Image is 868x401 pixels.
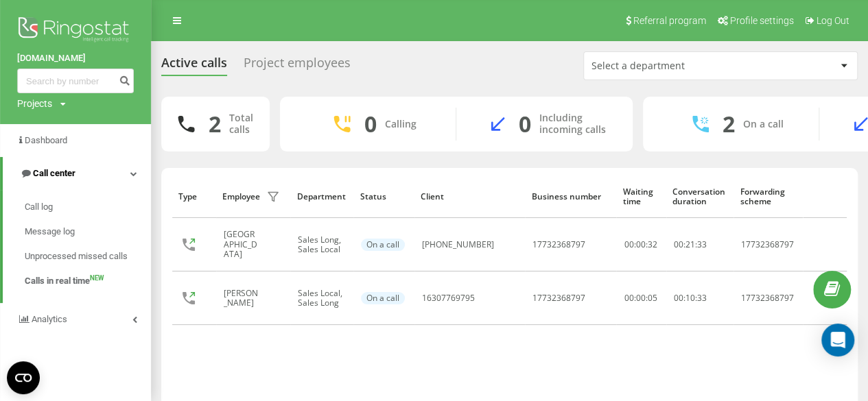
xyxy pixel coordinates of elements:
div: Forwarding scheme [740,187,797,207]
div: 17732368797 [741,293,795,303]
div: 17732368797 [741,240,795,250]
div: Status [360,192,408,202]
span: Log Out [817,15,849,26]
div: Select a department [591,60,755,72]
div: 17732368797 [532,293,585,303]
div: Total calls [229,112,253,136]
div: Employee [222,192,260,202]
div: Active calls [161,56,227,77]
div: On a call [361,239,405,251]
div: 0 [519,111,531,137]
div: Projects [17,97,52,110]
div: [GEOGRAPHIC_DATA] [224,230,263,259]
a: Call log [25,195,151,219]
div: 16307769795 [422,293,475,303]
span: Analytics [32,314,67,324]
div: Open Intercom Messenger [821,324,854,356]
div: 2 [723,111,735,137]
div: Business number [531,192,610,202]
div: Including incoming calls [539,112,612,136]
a: Call center [3,157,151,190]
span: Unprocessed missed calls [25,250,128,263]
button: Open CMP widget [7,361,40,394]
div: Type [178,192,209,202]
a: [DOMAIN_NAME] [17,51,134,65]
span: 33 [697,239,707,250]
div: 00:00:32 [624,240,658,250]
span: Dashboard [25,135,67,145]
div: 17732368797 [532,240,585,250]
span: 00 [674,292,683,304]
span: 10 [685,292,695,304]
span: Calls in real time [25,274,90,288]
div: : : [674,240,707,250]
span: Referral program [633,15,706,26]
span: 33 [697,292,707,304]
span: 21 [685,239,695,250]
div: : : [674,293,707,303]
div: [PHONE_NUMBER] [422,240,494,250]
div: Client [421,192,519,202]
div: Calling [385,119,417,130]
a: Unprocessed missed calls [25,244,151,269]
span: Call log [25,200,53,214]
img: Ringostat logo [17,14,134,48]
span: Message log [25,225,75,239]
div: Conversation duration [672,187,727,207]
div: Waiting time [623,187,660,207]
a: Calls in real timeNEW [25,269,151,293]
div: 0 [364,111,377,137]
input: Search by number [17,69,134,93]
div: 2 [209,111,221,137]
div: Sales Local, Sales Long [298,289,346,308]
div: On a call [743,119,784,130]
div: Sales Long, Sales Local [298,235,346,255]
span: Call center [33,168,75,178]
div: [PERSON_NAME] [224,289,263,308]
span: 00 [674,239,683,250]
div: On a call [361,292,405,304]
div: Project employees [244,56,351,77]
a: Message log [25,219,151,244]
span: Profile settings [730,15,794,26]
div: 00:00:05 [624,293,658,303]
div: Department [296,192,347,202]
